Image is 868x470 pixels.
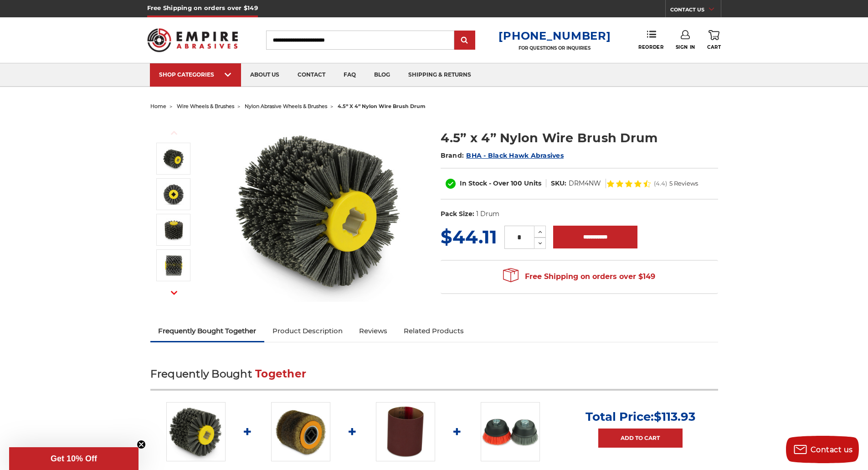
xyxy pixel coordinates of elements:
[586,409,695,424] p: Total Price:
[489,179,509,187] span: - Over
[150,367,252,380] span: Frequently Bought
[456,31,474,50] input: Submit
[162,254,185,277] img: abrasive impregnated nylon brush
[466,151,564,160] a: BHA - Black Hawk Abrasives
[811,445,853,454] span: Contact us
[707,44,721,50] span: Cart
[441,226,497,248] span: $44.11
[137,440,146,449] button: Close teaser
[163,123,185,143] button: Previous
[395,321,472,341] a: Related Products
[163,283,185,303] button: Next
[569,179,601,188] dd: DRM4NW
[245,103,327,109] a: nylon abrasive wheels & brushes
[166,402,226,461] img: 4.5 inch x 4 inch Abrasive nylon brush
[334,63,365,87] a: faq
[338,103,426,109] span: 4.5” x 4” nylon wire brush drum
[441,209,474,219] dt: Pack Size:
[498,45,611,51] p: FOR QUESTIONS OR INQUIRIES
[162,147,185,170] img: 4.5 inch x 4 inch Abrasive nylon brush
[670,5,721,17] a: CONTACT US
[638,30,663,50] a: Reorder
[498,29,611,42] a: [PHONE_NUMBER]
[598,429,683,448] a: Add to Cart
[288,63,334,87] a: contact
[177,103,234,109] a: wire wheels & brushes
[255,367,306,380] span: Together
[460,179,487,187] span: In Stock
[503,268,655,286] span: Free Shipping on orders over $149
[365,63,399,87] a: blog
[511,179,522,187] span: 100
[399,63,480,87] a: shipping & returns
[228,119,411,302] img: 4.5 inch x 4 inch Abrasive nylon brush
[9,447,139,470] div: Get 10% OffClose teaser
[150,103,166,109] a: home
[159,71,232,78] div: SHOP CATEGORIES
[654,181,667,186] span: (4.4)
[162,183,185,206] img: quad key arbor nylon wire brush drum
[351,321,395,341] a: Reviews
[51,454,97,463] span: Get 10% Off
[676,44,695,50] span: Sign In
[551,179,566,188] dt: SKU:
[476,209,499,219] dd: 1 Drum
[150,321,265,341] a: Frequently Bought Together
[241,63,288,87] a: about us
[654,409,695,424] span: $113.93
[638,44,663,50] span: Reorder
[524,179,541,187] span: Units
[786,436,859,463] button: Contact us
[264,321,351,341] a: Product Description
[162,218,185,241] img: round nylon brushes industrial
[441,151,464,160] span: Brand:
[441,129,718,147] h1: 4.5” x 4” Nylon Wire Brush Drum
[669,181,698,186] span: 5 Reviews
[707,30,721,50] a: Cart
[147,22,238,58] img: Empire Abrasives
